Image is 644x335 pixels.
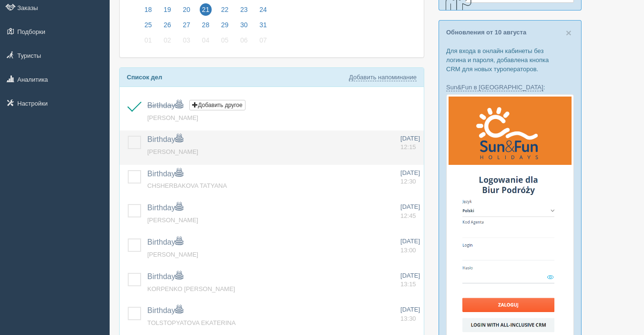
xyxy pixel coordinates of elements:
a: 04 [197,35,215,50]
a: Birthday [147,238,183,246]
span: 12:45 [400,212,416,219]
a: 06 [235,35,253,50]
a: [PERSON_NAME] [147,216,198,224]
span: 26 [161,19,174,31]
a: Sun&Fun в [GEOGRAPHIC_DATA] [446,84,543,91]
a: Добавить напоминание [349,74,417,81]
span: 03 [180,34,193,46]
a: [DATE] 12:30 [400,169,420,186]
a: Birthday [147,204,183,212]
span: 22 [219,3,231,16]
span: 20 [180,3,193,16]
a: 07 [254,35,270,50]
span: 29 [219,19,231,31]
span: 28 [200,19,212,31]
a: 19 [158,4,176,20]
button: Close [566,28,572,38]
a: [DATE] 12:45 [400,203,420,220]
span: 18 [142,3,154,16]
a: 28 [197,20,215,35]
a: [DATE] 13:15 [400,271,420,289]
span: 04 [200,34,212,46]
a: [DATE] 13:00 [400,237,420,255]
a: 23 [235,4,253,20]
a: 30 [235,20,253,35]
span: 13:00 [400,247,416,254]
a: 18 [139,4,157,20]
span: 05 [219,34,231,46]
a: 03 [177,35,195,50]
a: 22 [216,4,234,20]
span: 31 [257,19,269,31]
span: 19 [161,3,174,16]
span: 24 [257,3,269,16]
a: Обновления от 10 августа [446,29,526,36]
a: [PERSON_NAME] [147,251,198,258]
a: 02 [158,35,176,50]
a: [PERSON_NAME] [147,148,198,155]
span: 01 [142,34,154,46]
span: [DATE] [400,238,420,245]
a: 20 [177,4,195,20]
span: [DATE] [400,272,420,279]
a: KORPENKO [PERSON_NAME] [147,285,235,292]
a: Birthday [147,170,183,178]
button: Добавить другое [189,100,245,110]
span: [DATE] [400,169,420,176]
span: 07 [257,34,269,46]
span: 27 [180,19,193,31]
a: Birthday [147,101,183,109]
a: [DATE] 12:15 [400,134,420,152]
span: [DATE] [400,306,420,313]
a: Birthday [147,135,183,143]
a: CHSHERBAKOVA TATYANA [147,182,227,189]
span: 30 [238,19,250,31]
span: [DATE] [400,203,420,210]
a: [DATE] 13:30 [400,305,420,323]
span: 23 [238,3,250,16]
a: 29 [216,20,234,35]
p: : [446,83,574,92]
a: 21 [197,4,215,20]
a: 31 [254,20,270,35]
span: [DATE] [400,135,420,142]
a: 26 [158,20,176,35]
a: 25 [139,20,157,35]
a: 27 [177,20,195,35]
p: Для входа в онлайн кабинеты без логина и пароля, добавлена кнопка CRM для новых туроператоров. [446,46,574,74]
span: 25 [142,19,154,31]
a: 01 [139,35,157,50]
a: Birthday [147,306,183,314]
a: Birthday [147,272,183,281]
b: Список дел [127,74,162,81]
a: TOLSTOPYATOVA EKATERINA [147,319,235,326]
span: × [566,27,572,38]
span: 13:15 [400,281,416,288]
a: 24 [254,4,270,20]
a: 05 [216,35,234,50]
span: 12:15 [400,143,416,151]
span: 02 [161,34,174,46]
span: 13:30 [400,315,416,322]
span: 06 [238,34,250,46]
a: [PERSON_NAME] [147,114,198,121]
span: 12:30 [400,178,416,185]
span: 21 [200,3,212,16]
